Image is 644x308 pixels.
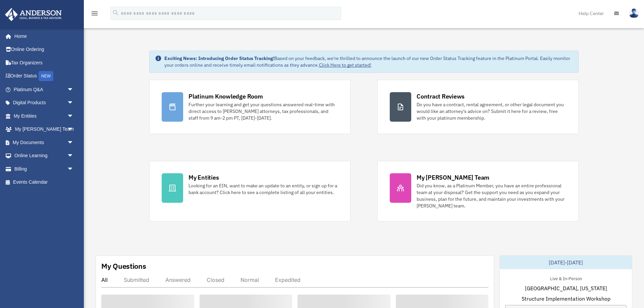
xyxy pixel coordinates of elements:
[149,80,351,134] a: Platinum Knowledge Room Further your learning and get your questions answered real-time with dire...
[417,182,566,209] div: Did you know, as a Platinum Member, you have an entire professional team at your disposal? Get th...
[67,123,80,136] span: arrow_drop_down
[377,80,579,134] a: Contract Reviews Do you have a contract, rental agreement, or other legal document you would like...
[545,274,587,282] div: Live & In-Person
[149,161,351,222] a: My Entities Looking for an EIN, want to make an update to an entity, or sign up for a bank accoun...
[101,261,146,271] div: My Questions
[275,276,301,283] div: Expedited
[417,101,566,121] div: Do you have a contract, rental agreement, or other legal document you would like an attorney's ad...
[67,162,80,176] span: arrow_drop_down
[5,123,84,136] a: My [PERSON_NAME] Teamarrow_drop_down
[5,149,84,163] a: Online Learningarrow_drop_down
[629,8,639,18] img: User Pic
[5,176,84,189] a: Events Calendar
[500,256,632,269] div: [DATE]-[DATE]
[417,173,489,182] div: My [PERSON_NAME] Team
[3,8,64,21] img: Anderson Advisors Platinum Portal
[112,9,119,16] i: search
[5,29,80,43] a: Home
[5,69,84,83] a: Order StatusNEW
[67,83,80,97] span: arrow_drop_down
[189,182,338,196] div: Looking for an EIN, want to make an update to an entity, or sign up for a bank account? Click her...
[124,276,149,283] div: Submitted
[164,55,573,68] div: Based on your feedback, we're thrilled to announce the launch of our new Order Status Tracking fe...
[5,43,84,56] a: Online Ordering
[91,9,99,17] i: menu
[5,56,84,69] a: Tax Organizers
[67,136,80,149] span: arrow_drop_down
[67,96,80,110] span: arrow_drop_down
[39,71,53,81] div: NEW
[5,162,84,176] a: Billingarrow_drop_down
[189,92,263,101] div: Platinum Knowledge Room
[417,92,465,101] div: Contract Reviews
[5,83,84,96] a: Platinum Q&Aarrow_drop_down
[522,295,610,303] span: Structure Implementation Workshop
[164,55,274,61] strong: Exciting News: Introducing Order Status Tracking!
[5,136,84,149] a: My Documentsarrow_drop_down
[207,276,224,283] div: Closed
[377,161,579,222] a: My [PERSON_NAME] Team Did you know, as a Platinum Member, you have an entire professional team at...
[525,284,607,292] span: [GEOGRAPHIC_DATA], [US_STATE]
[101,276,108,283] div: All
[5,109,84,123] a: My Entitiesarrow_drop_down
[189,173,219,182] div: My Entities
[67,109,80,123] span: arrow_drop_down
[165,276,191,283] div: Answered
[240,276,259,283] div: Normal
[319,62,371,68] a: Click Here to get started!
[91,12,99,17] a: menu
[67,149,80,163] span: arrow_drop_down
[5,96,84,110] a: Digital Productsarrow_drop_down
[189,101,338,121] div: Further your learning and get your questions answered real-time with direct access to [PERSON_NAM...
